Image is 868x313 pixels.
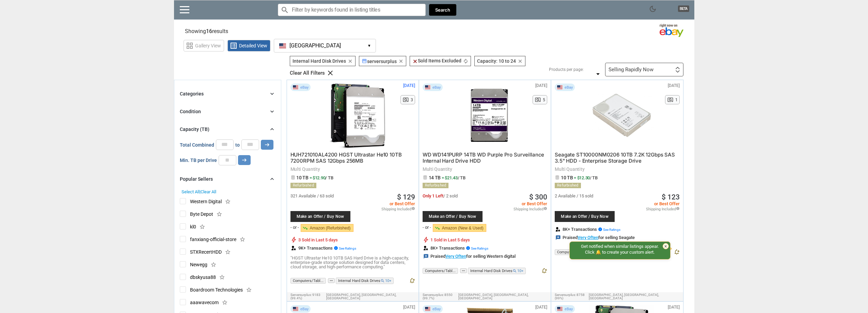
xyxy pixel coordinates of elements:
[300,307,309,311] span: eBay
[423,236,429,243] i: bolt
[555,293,576,297] span: serversurplus:
[348,59,353,64] i: clear
[535,84,547,88] span: [DATE]
[589,293,679,300] span: [GEOGRAPHIC_DATA], [GEOGRAPHIC_DATA],[GEOGRAPHIC_DATA]
[563,227,620,232] span: 8K+ Transactions
[269,126,275,133] i: chevron_right
[206,28,212,34] span: 16
[261,140,273,150] button: arrow_right_alt
[468,268,526,274] span: Internal Hard Disk Drives
[430,246,488,250] span: 8K+ Transactions
[667,96,674,103] span: pageview
[555,151,675,164] span: Seagate ST10000NM0206 10TB 7.2K 12Gbps SAS 3.5" HDD - Enterprise Storage Drive
[435,225,440,231] span: trending_down
[225,249,231,255] i: star_border
[432,86,441,89] span: eBay
[180,299,219,308] span: aaawavecom
[541,268,547,274] i: notification_add
[555,194,593,198] span: 2 Available / 15 sold
[662,194,680,201] span: $ 123
[381,207,415,211] span: Shipping Included
[403,305,415,309] span: [DATE]
[543,207,547,210] i: info
[477,58,516,64] span: Capacity: 10 to 24
[609,67,653,72] div: Selling Rapidly Now
[290,236,297,243] i: bolt
[301,224,353,232] a: trending_downAmazon (Refurbished)
[535,96,541,103] span: pageview
[590,175,598,180] span: / TB
[555,152,675,164] a: Seagate ST10000NM0206 10TB 7.2K 12Gbps SAS 3.5" HDD - Enterprise Storage Drive
[445,254,466,259] a: Very Often
[466,246,470,250] i: info
[423,293,444,297] span: serversurplus:
[291,246,296,250] img: review.svg
[235,143,240,147] span: to
[668,84,680,88] span: [DATE]
[574,175,598,180] span: = $12.30
[239,236,246,242] i: star_border
[558,214,611,219] span: Make an Offer / Buy Now
[195,43,221,48] span: Gallery View
[199,224,205,230] i: star_border
[326,69,334,77] i: clear
[429,175,441,180] span: 14 TB
[425,85,431,90] img: USA Flag
[185,29,228,34] span: Showing results
[578,235,598,240] a: Very Often
[362,59,397,64] span: serversurplus
[279,43,286,48] img: US Flag
[471,247,488,250] span: See Ratings
[310,175,333,180] span: = $12.90
[290,71,325,76] div: Clear All Filters
[180,176,213,182] div: Popular Sellers
[180,108,201,115] div: Condition
[293,58,346,64] span: Internal Hard Disk Drives
[180,211,213,219] span: Byte Depot
[432,307,441,311] span: eBay
[290,256,415,269] p: "HGST Ultrastar He10 10TB SAS Hard Drive is a high-capacity, enterprise-grade storage solution de...
[293,307,299,311] img: USA Flag
[180,158,217,163] span: Min. TB per Drive
[326,293,415,300] span: [GEOGRAPHIC_DATA], [GEOGRAPHIC_DATA],[GEOGRAPHIC_DATA]
[425,307,431,311] img: USA Flag
[290,152,402,164] a: HUH721010AL4200 HGST Ultrastar He10 10TB 7200RPM SAS 12Gbps 256MB
[293,85,299,90] img: USA Flag
[646,207,680,211] span: Shipping Included
[555,249,590,255] span: Computers/Tabl...
[339,247,356,250] span: See Ratings
[180,261,207,270] span: Newegg
[334,246,338,250] i: info
[423,151,544,164] span: WD WD141PURP 14TB WD Purple Pro Surveillance Internal Hard Drive HDD
[246,287,252,293] i: star_border
[423,268,458,274] span: Computers/Tabl...
[442,175,465,180] span: = $21.43
[180,249,222,257] span: STXRecertHDD
[426,214,479,219] span: Make an Offer / Buy Now
[663,243,669,249] div: ×
[290,167,415,172] span: Multi Quantity
[646,202,680,206] span: or Best Offer
[555,293,585,300] span: 8758 (99%)
[269,90,275,97] i: chevron_right
[555,235,561,240] i: reviews
[529,194,547,201] a: $ 300
[219,274,225,280] i: star_border
[264,141,270,148] i: arrow_right_alt
[302,225,308,231] span: trending_down
[186,42,194,50] span: grid_view
[518,59,523,64] i: clear
[289,43,341,49] span: [GEOGRAPHIC_DATA]
[368,43,370,48] span: ▾
[300,86,309,89] span: eBay
[555,167,679,172] span: Multi Quantity
[180,236,236,244] span: fanxiang-official-store
[678,5,689,12] span: BETA
[269,108,275,115] i: chevron_right
[290,151,402,164] span: HUH721010AL4200 HGST Ultrastar He10 10TB 7200RPM SAS 12Gbps 256MB
[569,241,670,259] div: Get notified when similar listings appear. Click 🔔 to create your custom alert.
[423,225,431,229] div: - or -
[411,98,413,102] span: 3
[423,194,458,198] span: Only 1 Left
[290,183,316,188] div: Refurbished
